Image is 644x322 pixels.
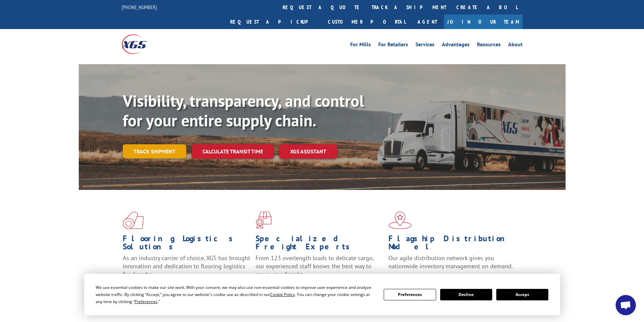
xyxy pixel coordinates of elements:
button: Decline [440,289,492,300]
p: From 123 overlength loads to delicate cargo, our experienced staff knows the best way to move you... [256,254,383,284]
a: Customer Portal [323,15,411,29]
span: As an industry carrier of choice, XGS has brought innovation and dedication to flooring logistics... [123,254,250,278]
img: xgs-icon-focused-on-flooring-red [256,212,271,229]
a: About [508,42,523,49]
img: xgs-icon-total-supply-chain-intelligence-red [123,212,144,229]
img: xgs-icon-flagship-distribution-model-red [388,212,412,229]
a: Resources [477,42,501,49]
div: Cookie Consent Prompt [84,274,560,315]
a: For Retailers [378,42,408,49]
a: For Mills [350,42,371,49]
button: Preferences [384,289,436,300]
h1: Flagship Distribution Model [388,234,516,254]
a: Track shipment [123,144,186,158]
div: We use essential cookies to make our site work. With your consent, we may also use non-essential ... [96,284,376,305]
span: Cookie Policy [270,292,295,297]
span: Our agile distribution network gives you nationwide inventory management on demand. [388,254,513,270]
a: Services [415,42,434,49]
a: XGS ASSISTANT [279,144,337,159]
a: [PHONE_NUMBER] [122,4,157,10]
a: Calculate transit time [192,144,274,159]
a: Advantages [442,42,470,49]
h1: Flooring Logistics Solutions [123,234,251,254]
span: Preferences [135,299,158,304]
a: Agent [411,15,444,29]
div: Open chat [616,295,636,315]
a: Join Our Team [444,15,523,29]
button: Accept [496,289,548,300]
b: Visibility, transparency, and control for your entire supply chain. [123,90,364,131]
a: Request a pickup [225,15,323,29]
h1: Specialized Freight Experts [256,234,383,254]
